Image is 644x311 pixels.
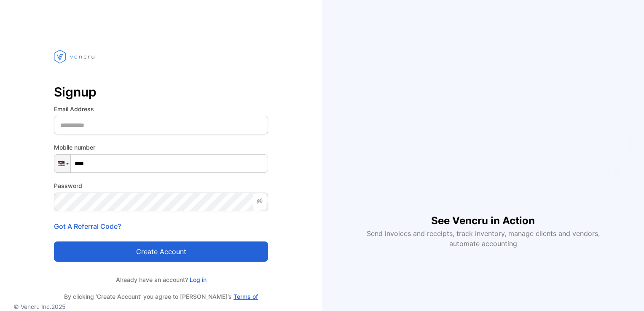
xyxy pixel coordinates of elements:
[54,292,268,309] p: By clicking ‘Create Account’ you agree to [PERSON_NAME]’s and
[54,241,268,262] button: Create account
[54,105,268,113] label: Email Address
[188,276,207,283] a: Log in
[54,221,268,231] p: Got A Referral Code?
[54,82,268,102] p: Signup
[54,143,268,152] label: Mobile number
[54,181,268,190] label: Password
[54,275,268,284] p: Already have an account?
[362,228,604,249] p: Send invoices and receipts, track inventory, manage clients and vendors, automate accounting
[54,34,96,79] img: vencru logo
[431,200,535,228] h1: See Vencru in Action
[54,155,70,172] div: Kenya: + 254
[157,301,200,308] a: Privacy Policies
[361,62,605,200] iframe: YouTube video player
